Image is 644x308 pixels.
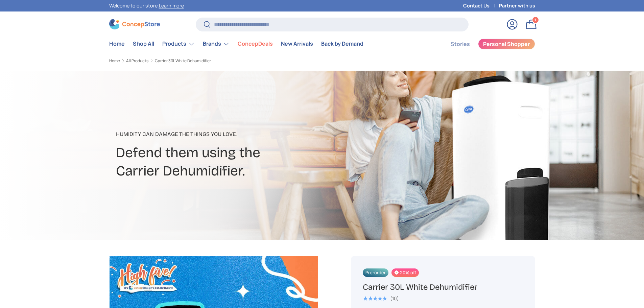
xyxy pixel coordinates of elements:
[109,19,160,29] img: ConcepStore
[109,58,335,64] nav: Breadcrumbs
[159,2,184,9] a: Learn more
[199,37,234,51] summary: Brands
[109,37,363,51] nav: Primary
[158,37,199,51] summary: Products
[363,295,387,302] div: 5.0 out of 5.0 stars
[321,37,363,50] a: Back by Demand
[463,2,499,9] a: Contact Us
[363,268,388,277] span: Pre-order
[238,37,273,50] a: ConcepDeals
[483,41,530,47] span: Personal Shopper
[281,37,313,50] a: New Arrivals
[363,295,387,302] span: ★★★★★
[363,282,523,292] h1: Carrier 30L White Dehumidifier
[155,59,211,63] a: Carrier 30L White Dehumidifier
[363,294,399,302] a: 5.0 out of 5.0 stars (10)
[434,37,535,51] nav: Secondary
[162,37,195,51] a: Products
[109,59,120,63] a: Home
[133,37,154,50] a: Shop All
[126,59,148,63] a: All Products
[391,268,419,277] span: 20% off
[109,2,184,9] p: Welcome to our store.
[499,2,535,9] a: Partner with us
[390,296,399,301] div: (10)
[116,130,376,138] p: Humidity can damage the things you love.
[534,17,536,22] span: 1
[451,38,470,51] a: Stories
[116,144,376,180] h2: Defend them using the Carrier Dehumidifier.
[109,37,125,50] a: Home
[203,37,230,51] a: Brands
[478,39,535,49] a: Personal Shopper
